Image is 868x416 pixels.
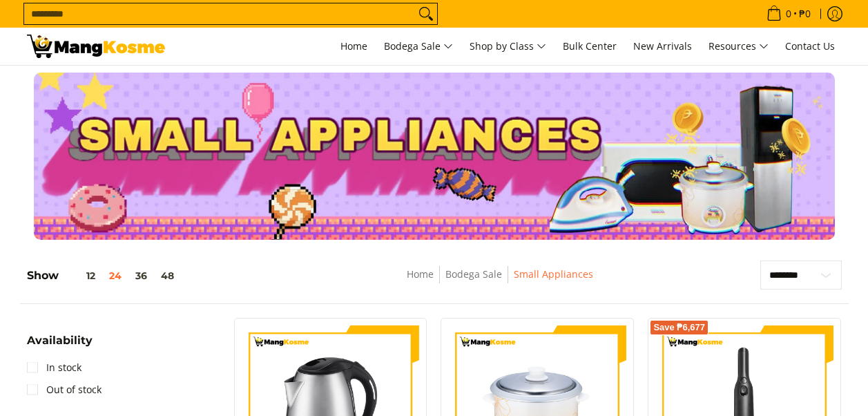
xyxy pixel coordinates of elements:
[762,6,815,21] span: •
[470,38,546,55] span: Shop by Class
[653,323,705,332] span: Save ₱6,677
[334,28,374,65] a: Home
[306,266,694,297] nav: Breadcrumbs
[633,39,692,53] span: New Arrivals
[154,270,181,281] button: 48
[27,269,181,283] h5: Show
[415,3,437,24] button: Search
[785,39,835,53] span: Contact Us
[563,39,617,53] span: Bulk Center
[514,267,593,281] a: Small Appliances
[340,39,367,53] span: Home
[128,270,154,281] button: 36
[102,270,128,281] button: 24
[463,28,553,65] a: Shop by Class
[626,28,699,65] a: New Arrivals
[702,28,775,65] a: Resources
[784,9,793,19] span: 0
[27,35,165,58] img: Small Appliances l Mang Kosme: Home Appliances Warehouse Sale | Page 2
[708,38,769,55] span: Resources
[778,28,842,65] a: Contact Us
[27,357,81,379] a: In stock
[407,267,434,281] a: Home
[27,335,93,357] summary: Open
[445,267,502,281] a: Bodega Sale
[377,28,460,65] a: Bodega Sale
[59,270,102,281] button: 12
[27,379,102,401] a: Out of stock
[797,9,813,19] span: ₱0
[384,38,453,55] span: Bodega Sale
[27,335,93,346] span: Availability
[179,28,842,65] nav: Main Menu
[556,28,624,65] a: Bulk Center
